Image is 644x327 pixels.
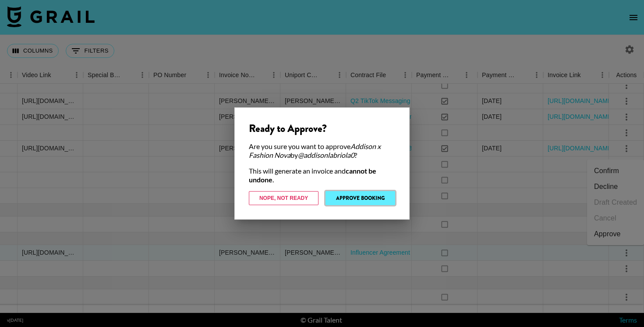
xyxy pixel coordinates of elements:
div: This will generate an invoice and . [249,167,395,184]
strong: cannot be undone [249,167,376,184]
em: @ addisonlabriola0 [298,151,354,159]
div: Ready to Approve? [249,122,395,135]
button: Nope, Not Ready [249,191,318,205]
em: Addison x Fashion Nova [249,142,381,159]
div: Are you sure you want to approve by ? [249,142,395,160]
button: Approve Booking [326,191,395,205]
